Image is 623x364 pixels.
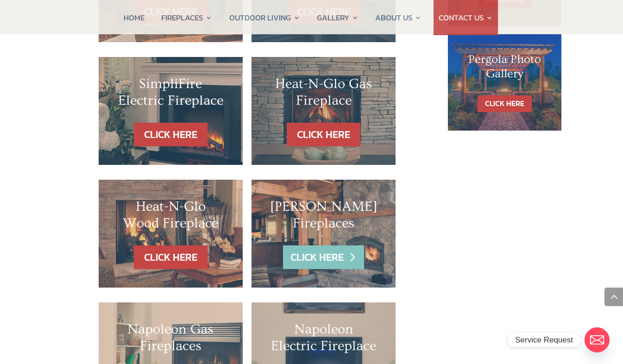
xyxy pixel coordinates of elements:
a: CLICK HERE [134,123,208,146]
h2: Heat-N-Glo Gas Fireplace [270,75,377,113]
h2: Heat-N-Glo Wood Fireplace [117,198,224,236]
a: CLICK HERE [478,95,532,113]
a: CLICK HERE [134,245,208,269]
h2: Napoleon Electric Fireplace [270,321,377,359]
h2: [PERSON_NAME] Fireplaces [270,198,377,236]
a: CLICK HERE [283,245,364,269]
h2: SimpliFire Electric Fireplace [117,75,224,113]
h2: Napoleon Gas Fireplaces [117,321,224,359]
a: CLICK HERE [287,123,360,146]
a: Email [585,327,610,352]
h1: Pergola Photo Gallery [466,52,543,86]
